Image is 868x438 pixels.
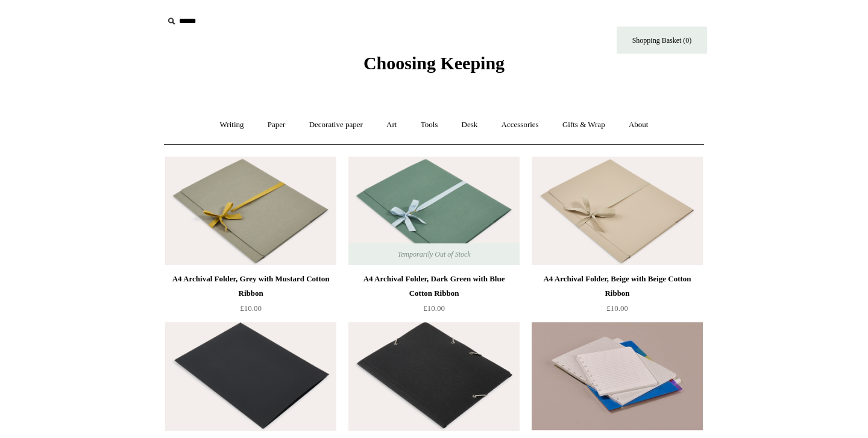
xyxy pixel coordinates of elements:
[532,272,703,321] a: A4 Archival Folder, Beige with Beige Cotton Ribbon £10.00
[165,322,336,431] img: A4 Fabriano Murillo Presentation Folder
[535,272,700,301] div: A4 Archival Folder, Beige with Beige Cotton Ribbon
[165,272,336,321] a: A4 Archival Folder, Grey with Mustard Cotton Ribbon £10.00
[240,304,262,313] span: £10.00
[410,109,449,141] a: Tools
[348,157,520,265] a: A4 Archival Folder, Dark Green with Blue Cotton Ribbon A4 Archival Folder, Dark Green with Blue C...
[618,109,659,141] a: About
[348,322,520,431] a: Charcoal black "Chemise" portfolio folder with grey elastic Charcoal black "Chemise" portfolio fo...
[165,157,336,265] a: A4 Archival Folder, Grey with Mustard Cotton Ribbon A4 Archival Folder, Grey with Mustard Cotton ...
[617,27,707,54] a: Shopping Basket (0)
[209,109,255,141] a: Writing
[348,157,520,265] img: A4 Archival Folder, Dark Green with Blue Cotton Ribbon
[532,322,703,431] img: Atoma Refills
[363,53,505,73] span: Choosing Keeping
[552,109,616,141] a: Gifts & Wrap
[363,63,505,71] a: Choosing Keeping
[376,109,407,141] a: Art
[451,109,489,141] a: Desk
[532,322,703,431] a: Atoma Refills Atoma Refills
[168,272,333,301] div: A4 Archival Folder, Grey with Mustard Cotton Ribbon
[257,109,297,141] a: Paper
[348,322,520,431] img: Charcoal black "Chemise" portfolio folder with grey elastic
[165,157,336,265] img: A4 Archival Folder, Grey with Mustard Cotton Ribbon
[423,304,445,313] span: £10.00
[165,322,336,431] a: A4 Fabriano Murillo Presentation Folder A4 Fabriano Murillo Presentation Folder
[348,272,520,321] a: A4 Archival Folder, Dark Green with Blue Cotton Ribbon £10.00
[606,304,628,313] span: £10.00
[298,109,374,141] a: Decorative paper
[532,157,703,265] img: A4 Archival Folder, Beige with Beige Cotton Ribbon
[351,272,517,301] div: A4 Archival Folder, Dark Green with Blue Cotton Ribbon
[532,157,703,265] a: A4 Archival Folder, Beige with Beige Cotton Ribbon A4 Archival Folder, Beige with Beige Cotton Ri...
[491,109,550,141] a: Accessories
[385,243,482,265] span: Temporarily Out of Stock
